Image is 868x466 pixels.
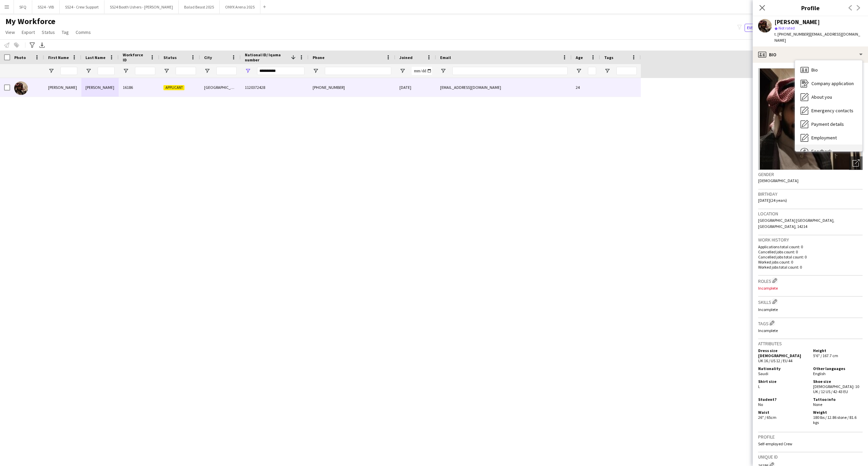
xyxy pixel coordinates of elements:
div: [GEOGRAPHIC_DATA] [200,78,241,97]
span: English [813,371,826,376]
button: SFQ [14,0,32,14]
span: Employment [811,135,837,141]
div: 16186 [119,78,159,97]
div: Emergency contacts [795,104,862,117]
button: ONYX Arena 2025 [220,0,260,14]
span: L [758,384,760,389]
h3: Work history [758,237,863,243]
span: | [EMAIL_ADDRESS][DOMAIN_NAME] [774,32,860,43]
div: [PERSON_NAME] [81,78,119,97]
span: Comms [76,29,91,35]
img: Crew avatar or photo [758,68,863,170]
input: Tags Filter Input [616,67,637,75]
span: 1120372428 [245,85,265,90]
h3: Gender [758,171,863,177]
input: Joined Filter Input [412,67,432,75]
input: Phone Filter Input [325,67,391,75]
h5: Shirt size [758,379,808,384]
div: Bio [753,46,868,63]
a: Tag [59,28,72,37]
p: Incomplete [758,328,863,333]
input: Email Filter Input [452,67,568,75]
div: [DATE] [395,78,436,97]
span: [DATE] (24 years) [758,198,787,203]
input: First Name Filter Input [60,67,77,75]
p: Cancelled jobs total count: 0 [758,254,863,259]
h5: Waist [758,410,808,415]
app-action-btn: Export XLSX [38,41,46,49]
div: [EMAIL_ADDRESS][DOMAIN_NAME] [436,78,572,97]
input: Last Name Filter Input [98,67,115,75]
input: Status Filter Input [176,67,196,75]
span: Company application [811,80,854,86]
div: Feedback [795,144,862,158]
p: Cancelled jobs count: 0 [758,249,863,254]
span: Saudi [758,371,768,376]
h5: Nationality [758,366,808,371]
button: Open Filter Menu [399,68,406,74]
p: Incomplete [758,286,863,291]
button: Open Filter Menu [163,68,170,74]
button: SS24 - VIB [32,0,60,14]
span: None [813,402,822,407]
h3: Roles [758,277,863,284]
h5: Height [813,348,863,353]
div: Company application [795,77,862,90]
span: My Workforce [5,16,55,26]
button: Everyone8,531 [745,24,778,32]
span: Workforce ID [123,52,147,62]
span: Not rated [778,25,795,31]
h5: Other languages [813,366,863,371]
p: Worked jobs total count: 0 [758,265,863,270]
span: [GEOGRAPHIC_DATA] [GEOGRAPHIC_DATA], [GEOGRAPHIC_DATA], 14214 [758,218,834,229]
span: Joined [399,55,413,60]
p: Self-employed Crew [758,441,863,446]
h3: Attributes [758,341,863,347]
span: t. [PHONE_NUMBER] [774,32,810,37]
span: Payment details [811,121,844,127]
button: SS24 Booth Ushers - [PERSON_NAME] [104,0,179,14]
h5: Tattoo info [813,397,863,402]
div: Open photos pop-in [849,156,863,170]
input: City Filter Input [216,67,237,75]
h3: Location [758,211,863,217]
span: Phone [313,55,324,60]
button: Open Filter Menu [245,68,251,74]
span: About you [811,94,832,100]
h5: Dress size [DEMOGRAPHIC_DATA] [758,348,808,358]
p: Applications total count: 0 [758,244,863,249]
h3: Birthday [758,191,863,197]
h3: Profile [753,3,868,12]
span: Export [22,29,35,35]
div: About you [795,90,862,104]
span: Feedback [811,148,832,154]
span: [DEMOGRAPHIC_DATA]: 10 UK / 12 US / 42-43 EU [813,384,859,394]
button: Balad Beast 2025 [179,0,220,14]
input: Workforce ID Filter Input [135,67,155,75]
a: Export [19,28,38,37]
h5: Shoe size [813,379,863,384]
span: 180 lbs / 12.86 stone / 81.6 kgs [813,415,856,425]
h3: Unique ID [758,454,863,460]
button: SS24 - Crew Support [60,0,104,14]
div: [PHONE_NUMBER] [309,78,395,97]
button: Open Filter Menu [313,68,319,74]
img: Ibrahim Aziz [14,81,28,95]
div: [PERSON_NAME] [774,19,820,25]
a: Status [39,28,58,37]
div: Payment details [795,117,862,131]
span: Tag [62,29,69,35]
span: View [5,29,15,35]
div: Bio [795,63,862,77]
button: Open Filter Menu [204,68,210,74]
button: Open Filter Menu [576,68,582,74]
span: Tags [604,55,613,60]
span: [DEMOGRAPHIC_DATA] [758,178,798,183]
div: 24 [572,78,600,97]
span: City [204,55,212,60]
div: [PERSON_NAME] [44,78,81,97]
a: View [3,28,18,37]
p: Worked jobs count: 0 [758,259,863,265]
h3: Tags [758,319,863,327]
span: Status [163,55,177,60]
